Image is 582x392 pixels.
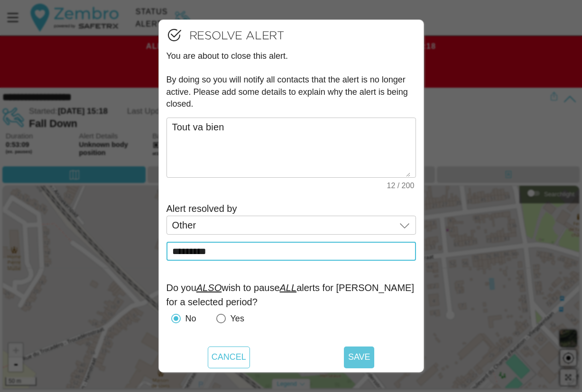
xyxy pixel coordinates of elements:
div: Yes [212,309,244,328]
label: Alert resolved by [166,203,237,214]
span: Other [172,221,196,229]
u: ALSO [196,283,222,293]
div: Yes [231,313,244,324]
div: No [185,313,196,324]
button: Save [344,346,374,368]
span: Cancel [212,346,246,368]
div: No [166,309,196,328]
div: 12 / 200 [383,182,414,190]
span: Save [348,346,370,368]
span: Resolve Alert [189,28,284,43]
label: Do you wish to pause alerts for [PERSON_NAME] for a selected period? [166,283,414,307]
u: ALL [280,283,297,293]
textarea: 12 / 200 [172,119,410,177]
button: Cancel [208,346,250,368]
p: You are about to close this alert. By doing so you will notify all contacts that the alert is no ... [166,50,416,110]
